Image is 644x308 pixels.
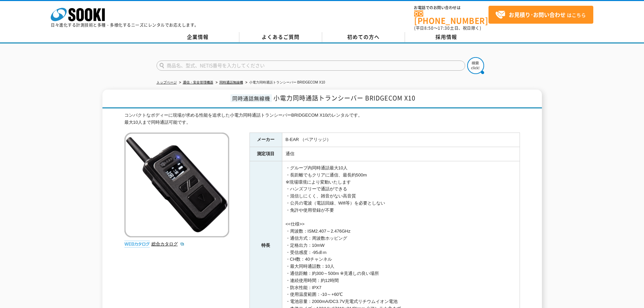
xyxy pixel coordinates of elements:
[239,32,322,42] a: よくあるご質問
[157,61,465,71] input: 商品名、型式、NETIS番号を入力してください
[488,6,593,24] a: お見積り･お問い合わせはこちら
[509,10,566,19] strong: お見積り･お問い合わせ
[183,80,213,84] a: 通信・安全管理機器
[467,57,484,74] img: btn_search.png
[495,10,586,20] span: はこちら
[151,241,185,246] a: 総合カタログ
[124,112,520,126] div: コンパクトなボディーに現場が求める性能を追求した小電力同時通話トランシーバーBRIDGECOM X10のレンタルです。 最大10人まで同時通話可能です。
[414,6,488,10] span: お電話でのお問い合わせは
[51,23,199,27] p: 日々進化する計測技術と多種・多様化するニーズにレンタルでお応えします。
[347,33,380,41] span: 初めての方へ
[424,25,434,31] span: 8:50
[282,133,520,147] td: B-EAR （ベアリッジ）
[157,32,239,42] a: 企業情報
[414,10,488,24] a: [PHONE_NUMBER]
[273,93,415,102] span: 小電力同時通話トランシーバー BRIDGECOM X10
[249,147,282,161] th: 測定項目
[231,94,272,102] span: 同時通話無線機
[282,147,520,161] td: 通信
[219,80,243,84] a: 同時通話無線機
[124,133,229,237] img: 小電力同時通話トランシーバー BRIDGECOM X10
[414,25,481,31] span: (平日 ～ 土日、祝日除く)
[124,241,150,247] img: webカタログ
[405,32,488,42] a: 採用情報
[322,32,405,42] a: 初めての方へ
[244,79,325,86] li: 小電力同時通話トランシーバー BRIDGECOM X10
[249,133,282,147] th: メーカー
[438,25,450,31] span: 17:30
[157,80,177,84] a: トップページ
